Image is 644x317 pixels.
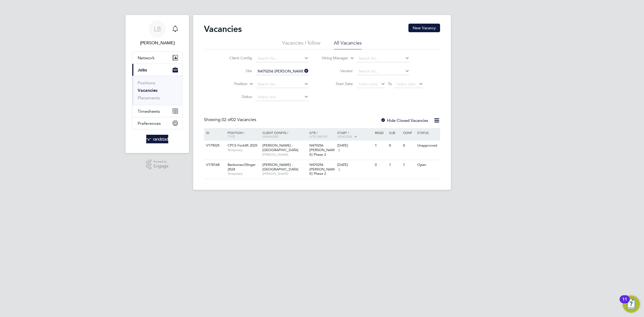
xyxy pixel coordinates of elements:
input: Search for... [256,68,309,75]
span: Banksman/Slinger 2024 [228,162,256,172]
div: Conf [402,128,416,137]
span: Temporary [228,172,260,176]
span: Site Group [309,134,328,139]
span: [PERSON_NAME] - [GEOGRAPHIC_DATA] [262,143,298,152]
span: Timesheets [138,109,160,114]
div: Showing [204,117,257,123]
a: Go to home page [132,135,182,143]
span: Louis Barnfield [132,40,182,46]
input: Search for... [256,55,309,62]
button: New Vacancy [408,24,440,32]
input: Select one [256,93,309,101]
label: Status [221,94,252,99]
div: 1 [402,160,416,170]
img: randstad-logo-retina.png [146,135,169,143]
input: Search for... [357,68,409,75]
span: 02 of [222,117,231,122]
li: All Vacancies [334,40,362,49]
div: Site / [308,128,336,141]
div: 0 [402,141,416,151]
span: To [386,80,393,87]
div: Unapproved [416,141,439,151]
nav: Main navigation [126,15,189,153]
a: LB[PERSON_NAME] [132,20,182,46]
span: Vendors [337,134,352,139]
div: 1 [388,160,402,170]
div: Position / [224,128,261,141]
div: 0 [388,141,402,151]
span: Select date [396,82,416,86]
span: Temporary [228,148,260,152]
h2: Vacancies [204,24,242,34]
div: V178168 [205,160,224,170]
span: 4 [337,148,341,152]
label: Hide Closed Vacancies [380,118,428,123]
button: Open Resource Center, 11 new notifications [623,296,640,313]
span: Type [228,134,235,139]
span: N470256 [PERSON_NAME] Phase 2 [309,162,335,176]
a: Placements [138,95,160,100]
div: [DATE] [337,163,372,167]
div: [DATE] [337,143,372,148]
div: 1 [374,141,387,151]
span: 4 [337,167,341,172]
div: Start / [336,128,374,141]
div: Jobs [132,76,182,105]
span: Engage [153,164,169,169]
div: Sub [388,128,402,137]
li: Vacancies I follow [282,40,320,49]
button: Network [132,52,182,64]
span: Select date [358,82,378,86]
span: Manager [262,134,278,139]
div: V179025 [205,141,224,151]
div: 11 [622,299,627,306]
label: Hiring Manager [317,56,348,61]
label: Vendor [322,68,353,73]
span: Preferences [138,121,161,126]
label: Start Date [322,81,353,86]
span: N470256 [PERSON_NAME] Phase 2 [309,143,335,157]
div: Client Config / [261,128,308,141]
span: [PERSON_NAME] [262,172,307,176]
span: LB [154,25,161,32]
span: 02 Vacancies [222,117,256,122]
div: 0 [374,160,387,170]
span: [PERSON_NAME] - [GEOGRAPHIC_DATA] [262,162,298,172]
a: Positions [138,80,155,85]
input: Search for... [357,55,409,62]
button: Jobs [132,64,182,76]
label: Client Config [221,56,252,60]
div: Reqd [374,128,387,137]
button: Timesheets [132,105,182,117]
a: Vacancies [138,88,158,93]
button: Preferences [132,117,182,129]
label: Site [221,68,252,73]
a: Powered byEngage [146,159,169,170]
span: Powered by [153,159,169,164]
span: Network [138,55,155,60]
div: Status [416,128,439,137]
input: Search for... [256,81,309,88]
div: ID [205,128,224,137]
span: [PERSON_NAME] [262,152,307,157]
span: Jobs [138,67,147,72]
label: Position [217,81,247,87]
span: CPCS Forklift 2025 [228,143,257,148]
div: Open [416,160,439,170]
